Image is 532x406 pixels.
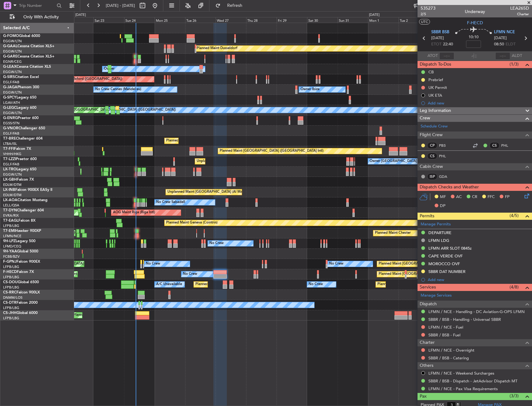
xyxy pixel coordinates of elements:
a: CS-DTRFalcon 2000 [3,301,38,305]
div: No Crew [146,259,160,269]
div: [DATE] [369,12,380,18]
span: Flight Crew [420,131,443,139]
a: T7-LZZIPraetor 600 [3,157,37,161]
span: 22:40 [443,41,453,48]
span: Cabin Crew [420,163,443,170]
div: Tue 2 [399,17,429,23]
span: CS-JHH [3,311,16,315]
a: Manage Services [421,293,452,299]
span: G-FOMO [3,34,19,38]
div: No Crew Sabadell [156,198,185,207]
div: UK ETA [428,93,442,98]
a: LFMN / NCE - Weekend Surcharges [428,371,494,376]
a: LFMN / NCE - Pax Visa Requirements [428,386,498,391]
span: G-LEAX [3,65,16,69]
span: G-LEGC [3,106,16,110]
span: LEA265D [510,5,529,12]
a: EGLF/FAB [3,131,19,136]
a: F-GPNJFalcon 900EX [3,260,40,264]
a: LFMD/CEQ [3,244,21,249]
div: Sat 23 [93,17,124,23]
span: T7-LZZI [3,157,16,161]
a: EDLW/DTM [3,193,21,197]
span: G-GAAL [3,44,17,48]
span: F-HECD [3,270,17,274]
span: CS-RRC [3,291,16,294]
a: G-VNORChallenger 650 [3,127,45,130]
span: (4/5) [510,212,519,219]
div: CP [427,142,437,149]
span: Leg Information [420,107,451,114]
a: G-LEGCLegacy 600 [3,106,36,110]
a: EGGW/LTN [3,70,22,74]
a: LFMN / NCE - Overnight [428,348,474,353]
span: T7-EAGL [3,219,18,223]
a: T7-FFIFalcon 7X [3,147,31,151]
div: Planned Maint Geneva (Cointrin) [166,218,217,228]
div: Fri 29 [277,17,307,23]
div: Owner [104,64,114,74]
div: LFMN ARR SLOT 0845z [428,246,472,251]
div: [DATE] [75,12,86,18]
span: F-HECD [467,20,483,26]
div: Wed 27 [216,17,246,23]
span: Others [420,362,433,369]
a: EDLW/DTM [3,182,21,187]
span: MF [440,194,446,200]
span: LX-AOA [3,198,17,202]
a: LFPB/LBG [3,285,19,290]
a: LX-GBHFalcon 7X [3,178,34,182]
a: Manage Permits [421,221,451,228]
a: CS-RRCFalcon 900LX [3,291,40,294]
a: EGGW/LTN [3,111,22,115]
input: Trip Number [19,1,55,10]
span: T7-DYN [3,209,17,212]
div: Prebrief [428,77,443,82]
a: EGGW/LTN [3,172,22,177]
span: CS-DOU [3,280,18,284]
div: No Crew Cannes (Mandelieu) [95,85,141,94]
span: Permits [420,213,434,220]
div: A/C Unavailable [GEOGRAPHIC_DATA] ([GEOGRAPHIC_DATA]) [75,105,176,115]
a: LX-INBFalcon 900EX EASy II [3,188,52,192]
div: Sun 24 [124,17,155,23]
span: ETOT [431,41,441,48]
a: LTBA/ISL [3,141,17,146]
div: ISP [427,173,437,180]
div: No Crew [309,280,323,289]
span: G-VNOR [3,127,18,130]
a: LX-TROLegacy 650 [3,168,36,171]
div: Underway [465,8,485,15]
div: Thu 28 [246,17,277,23]
div: MOROCCO OVF [428,261,460,266]
div: Owner Ibiza [301,85,320,94]
a: SBBR / BSB - Fuel [428,332,460,338]
a: T7-EMIHawker 900XP [3,229,41,233]
span: T7-FFI [3,147,14,151]
span: 9H-LPZ [3,239,16,243]
a: T7-DYNChallenger 604 [3,209,44,212]
a: G-FOMOGlobal 6000 [3,34,40,38]
span: [DATE] [431,35,444,41]
div: Owner [GEOGRAPHIC_DATA] ([GEOGRAPHIC_DATA]) [370,157,455,166]
span: LX-TRO [3,168,16,171]
a: T7-EAGLFalcon 8X [3,219,35,223]
a: G-GARECessna Citation XLS+ [3,55,54,58]
a: LFMN/NCE [3,234,21,238]
a: DNMM/LOS [3,295,22,300]
a: PHL [439,153,453,159]
a: T7-BREChallenger 604 [3,137,43,141]
span: F-GPNJ [3,260,16,264]
span: [DATE] - [DATE] [106,3,135,8]
a: LELL/QSA [3,203,19,208]
span: T7-EMI [3,229,15,233]
a: EGLF/FAB [3,80,19,85]
div: No Crew [183,270,197,279]
button: Only With Activity [7,12,68,22]
a: LFPB/LBG [3,306,19,310]
a: SBBR / BSB - Catering [428,355,469,361]
span: Only With Activity [16,15,66,19]
a: G-SPCYLegacy 650 [3,96,36,99]
div: CAPE VERDE OVF [428,253,463,259]
a: SBBR / BSB - Dispatch - JetAdvisor Dispatch MT [428,378,517,384]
